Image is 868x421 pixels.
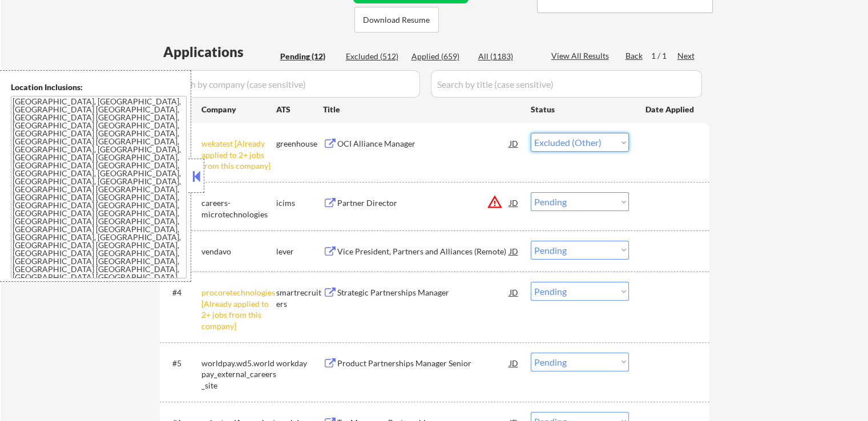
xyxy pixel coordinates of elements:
[478,51,535,62] div: All (1183)
[163,70,420,98] input: Search by company (case sensitive)
[337,138,510,149] div: OCI Alliance Manager
[276,246,323,257] div: lever
[645,104,696,115] div: Date Applied
[346,51,403,62] div: Excluded (512)
[508,282,520,302] div: JD
[201,358,276,391] div: worldpay.wd5.worldpay_external_careers_site
[508,192,520,213] div: JD
[276,287,323,309] div: smartrecruiters
[337,197,510,209] div: Partner Director
[431,70,702,98] input: Search by title (case sensitive)
[625,50,644,62] div: Back
[508,241,520,261] div: JD
[508,353,520,373] div: JD
[11,82,187,93] div: Location Inclusions:
[201,138,276,172] div: wekatest [Already applied to 2+ jobs from this company]
[201,246,276,257] div: vendavo
[551,50,612,62] div: View All Results
[172,287,192,298] div: #4
[201,104,276,115] div: Company
[354,7,439,33] button: Download Resume
[487,194,503,210] button: warning_amber
[276,138,323,149] div: greenhouse
[276,358,323,369] div: workday
[651,50,677,62] div: 1 / 1
[276,104,323,115] div: ATS
[508,133,520,153] div: JD
[337,246,510,257] div: Vice President, Partners and Alliances (Remote)
[280,51,337,62] div: Pending (12)
[201,197,276,220] div: careers-microtechnologies
[201,287,276,331] div: procoretechnologies [Already applied to 2+ jobs from this company]
[172,358,192,369] div: #5
[677,50,696,62] div: Next
[323,104,520,115] div: Title
[276,197,323,209] div: icims
[163,45,276,59] div: Applications
[337,358,510,369] div: Product Partnerships Manager Senior
[411,51,469,62] div: Applied (659)
[531,99,629,119] div: Status
[337,287,510,298] div: Strategic Partnerships Manager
